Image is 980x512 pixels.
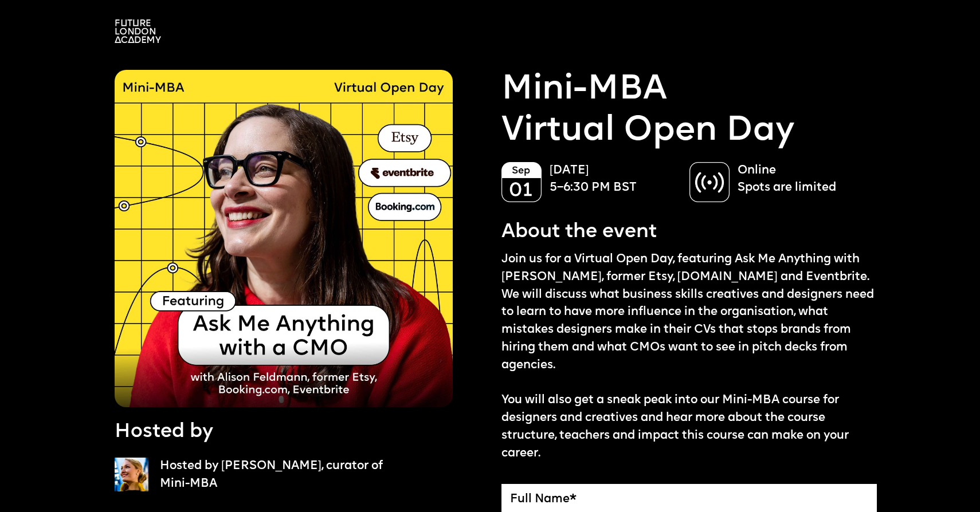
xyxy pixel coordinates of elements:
p: [DATE] 5–6:30 PM BST [550,162,677,198]
p: Hosted by [115,419,213,446]
p: About the event [501,219,657,246]
p: Online Spots are limited [738,162,865,198]
img: A logo saying in 3 lines: Future London Academy [115,19,161,43]
p: Hosted by [PERSON_NAME], curator of Mini-MBA [160,458,391,493]
a: Mini-MBAVirtual Open Day [501,70,794,152]
label: Full Name [510,493,868,507]
p: Join us for a Virtual Open Day, featuring Ask Me Anything with [PERSON_NAME], former Etsy, [DOMAI... [501,251,877,462]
